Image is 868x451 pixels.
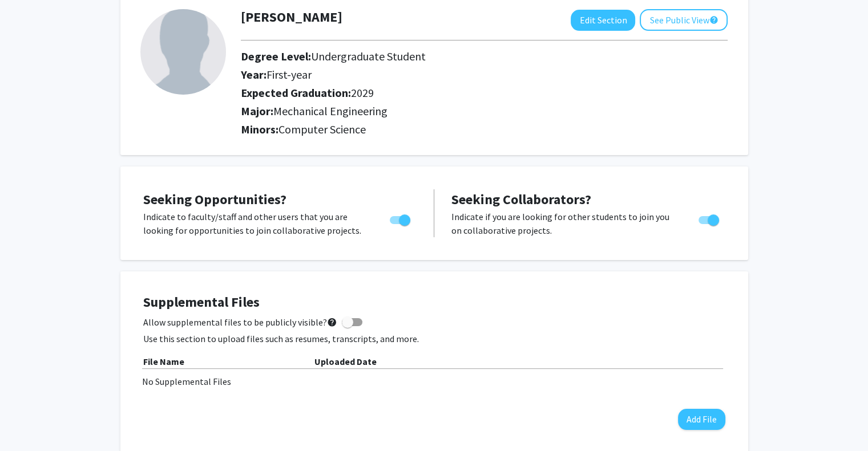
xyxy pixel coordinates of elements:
h2: Degree Level: [241,50,664,63]
h2: Expected Graduation: [241,86,664,100]
span: Computer Science [278,122,366,136]
p: Use this section to upload files such as resumes, transcripts, and more. [143,332,725,346]
p: Indicate if you are looking for other students to join you on collaborative projects. [451,210,677,237]
h1: [PERSON_NAME] [241,9,342,26]
span: Mechanical Engineering [273,104,387,118]
span: 2029 [351,86,374,100]
div: No Supplemental Files [142,375,726,388]
h2: Minors: [241,123,728,136]
b: File Name [143,356,184,367]
span: First-year [267,67,312,82]
iframe: Chat [9,400,49,442]
b: Uploaded Date [314,356,377,367]
h4: Supplemental Files [143,294,725,311]
span: Undergraduate Student [311,49,426,63]
div: Toggle [385,210,417,227]
h2: Year: [241,68,664,82]
div: Toggle [694,210,725,227]
span: Allow supplemental files to be publicly visible? [143,315,337,329]
mat-icon: help [327,315,337,329]
button: Edit Section [571,10,635,31]
span: Seeking Opportunities? [143,190,286,208]
p: Indicate to faculty/staff and other users that you are looking for opportunities to join collabor... [143,210,368,237]
mat-icon: help [709,13,718,27]
img: Profile Picture [140,9,226,95]
button: See Public View [640,9,728,31]
h2: Major: [241,104,728,118]
span: Seeking Collaborators? [451,190,591,208]
button: Add File [678,409,725,430]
